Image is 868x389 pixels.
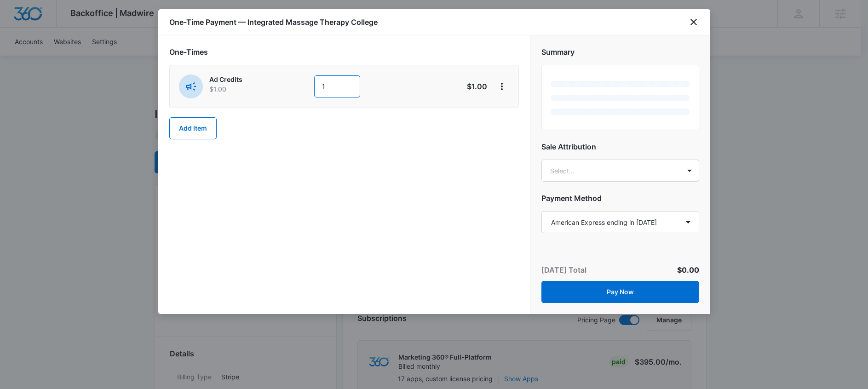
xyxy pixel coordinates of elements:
p: $1.00 [444,81,487,92]
button: Add Item [169,117,217,139]
input: 1 [314,75,360,97]
h2: One-Times [169,46,519,57]
p: Ad Credits [209,74,288,84]
button: View More [494,79,509,94]
h2: Summary [541,46,699,57]
h2: Payment Method [541,193,699,204]
button: Pay Now [541,281,699,303]
p: [DATE] Total [541,264,586,275]
button: close [688,17,699,28]
p: $1.00 [209,84,288,94]
h1: One-Time Payment — Integrated Massage Therapy College [169,17,378,28]
h2: Sale Attribution [541,141,699,152]
span: $0.00 [677,265,699,275]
